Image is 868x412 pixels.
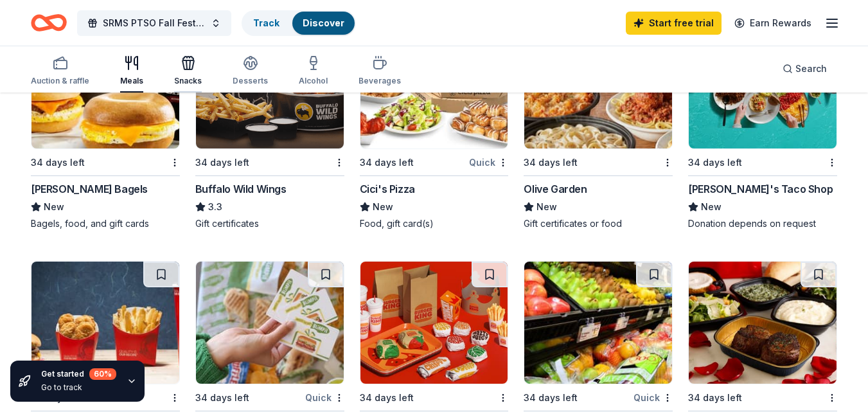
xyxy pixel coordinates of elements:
[373,199,393,215] span: New
[701,199,722,215] span: New
[360,155,414,170] div: 34 days left
[360,181,415,197] div: Cici's Pizza
[77,10,231,36] button: SRMS PTSO Fall Festival
[299,50,328,93] button: Alcohol
[360,26,509,230] a: Image for Cici's Pizza34 days leftQuickCici's PizzaNewFood, gift card(s)
[303,17,344,28] a: Discover
[360,217,509,230] div: Food, gift card(s)
[195,155,249,170] div: 34 days left
[253,17,279,28] a: Track
[120,50,143,93] button: Meals
[795,61,827,76] span: Search
[31,262,179,384] img: Image for Wendy's
[233,50,268,93] button: Desserts
[688,26,837,230] a: Image for Fuzzy's Taco Shop34 days left[PERSON_NAME]'s Taco ShopNewDonation depends on request
[524,26,673,230] a: Image for Olive Garden1 applylast week34 days leftOlive GardenNewGift certificates or food
[31,50,89,93] button: Auction & raffle
[174,76,202,86] div: Snacks
[195,390,249,406] div: 34 days left
[359,76,401,86] div: Beverages
[688,217,837,230] div: Donation depends on request
[242,10,356,36] button: TrackDiscover
[195,181,287,197] div: Buffalo Wild Wings
[688,155,742,170] div: 34 days left
[689,262,837,384] img: Image for Ruth's Chris Steak House
[195,26,344,230] a: Image for Buffalo Wild Wings34 days leftBuffalo Wild Wings3.3Gift certificates
[89,368,116,380] div: 60 %
[359,50,401,93] button: Beverages
[120,76,143,86] div: Meals
[305,390,344,406] div: Quick
[688,181,833,197] div: [PERSON_NAME]'s Taco Shop
[772,56,837,82] button: Search
[195,217,344,230] div: Gift certificates
[208,199,222,215] span: 3.3
[626,12,722,35] a: Start free trial
[727,12,819,35] a: Earn Rewards
[196,262,344,384] img: Image for Blimpie
[31,217,180,230] div: Bagels, food, and gift cards
[103,15,206,31] span: SRMS PTSO Fall Festival
[360,262,508,384] img: Image for Burger King
[524,217,673,230] div: Gift certificates or food
[174,50,202,93] button: Snacks
[524,181,587,197] div: Olive Garden
[524,155,578,170] div: 34 days left
[360,390,414,406] div: 34 days left
[233,76,268,86] div: Desserts
[31,181,148,197] div: [PERSON_NAME] Bagels
[688,390,742,406] div: 34 days left
[31,8,67,38] a: Home
[31,26,180,230] a: Image for Bruegger's Bagels34 days left[PERSON_NAME] BagelsNewBagels, food, and gift cards
[299,76,328,86] div: Alcohol
[44,199,64,215] span: New
[41,382,116,393] div: Go to track
[536,199,557,215] span: New
[41,368,116,380] div: Get started
[524,262,672,384] img: Image for Save A Lot
[633,390,673,406] div: Quick
[31,155,85,170] div: 34 days left
[524,390,578,406] div: 34 days left
[469,154,508,170] div: Quick
[31,76,89,86] div: Auction & raffle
